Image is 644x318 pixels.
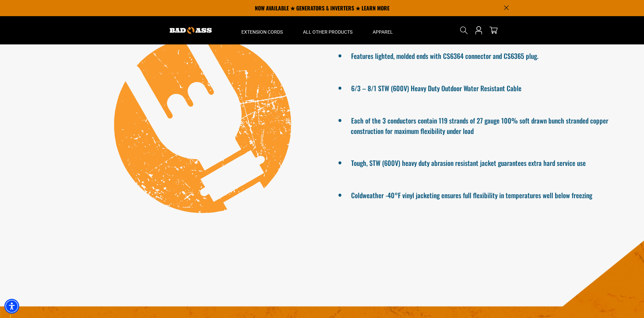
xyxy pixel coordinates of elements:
li: Features lighted, molded ends with CS6364 connector and CS6365 plug. [351,49,621,61]
div: Accessibility Menu [4,299,19,314]
a: cart [488,26,499,34]
summary: Extension Cords [231,16,293,44]
span: Extension Cords [241,29,283,35]
span: All Other Products [303,29,352,35]
summary: Apparel [363,16,403,44]
li: Each of the 3 conductors contain 119 strands of 27 gauge 100% soft drawn bunch stranded copper co... [351,114,621,136]
summary: All Other Products [293,16,363,44]
a: Open this option [473,16,484,44]
span: Apparel [373,29,393,35]
summary: Search [459,25,469,36]
li: 6/3 – 8/1 STW (600V) Heavy Duty Outdoor Water Resistant Cable [351,81,621,94]
img: Bad Ass Extension Cords [170,27,212,34]
li: Coldweather -40°F vinyl jacketing ensures full flexibility in temperatures well below freezing [351,188,621,201]
li: Tough, STW (600V) heavy duty abrasion resistant jacket guarantees extra hard service use [351,156,621,168]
